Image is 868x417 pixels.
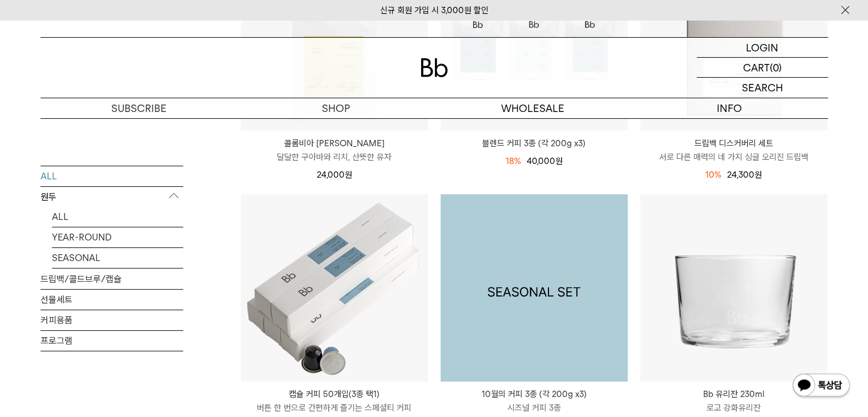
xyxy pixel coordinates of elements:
p: WHOLESALE [434,98,631,118]
a: 커피용품 [41,310,183,330]
p: 드립백 디스커버리 세트 [640,137,827,150]
p: 로고 강화유리잔 [640,401,827,415]
p: CART [743,58,770,77]
span: 원 [555,156,563,166]
span: 24,000 [317,170,352,180]
a: 신규 회원 가입 시 3,000원 할인 [380,5,488,15]
img: 1000000743_add2_064.png [441,194,628,382]
a: 블렌드 커피 3종 (각 200g x3) [441,137,628,150]
p: Bb 유리잔 230ml [640,387,827,401]
span: 24,300 [727,170,762,180]
a: 10월의 커피 3종 (각 200g x3) 시즈널 커피 3종 [441,387,628,415]
a: ALL [41,166,183,186]
p: 캡슐 커피 50개입(3종 택1) [241,387,428,401]
a: 선물세트 [41,290,183,310]
a: 프로그램 [41,331,183,351]
p: 버튼 한 번으로 간편하게 즐기는 스페셜티 커피 [241,401,428,415]
span: 원 [345,170,352,180]
a: 콜롬비아 [PERSON_NAME] 달달한 구아바와 리치, 산뜻한 유자 [241,137,428,164]
img: Bb 유리잔 230ml [640,194,827,382]
p: 달달한 구아바와 리치, 산뜻한 유자 [241,150,428,164]
a: SUBSCRIBE [41,98,237,118]
a: CART (0) [697,58,828,78]
a: SHOP [237,98,434,118]
a: ALL [52,207,183,227]
a: Bb 유리잔 230ml 로고 강화유리잔 [640,387,827,415]
a: 드립백/콜드브루/캡슐 [41,269,183,289]
p: 콜롬비아 [PERSON_NAME] [241,137,428,150]
img: 로고 [421,58,448,77]
img: 캡슐 커피 50개입(3종 택1) [241,194,428,382]
a: 캡슐 커피 50개입(3종 택1) 버튼 한 번으로 간편하게 즐기는 스페셜티 커피 [241,387,428,415]
a: 10월의 커피 3종 (각 200g x3) [441,194,628,382]
p: SEARCH [742,78,783,98]
p: 시즈널 커피 3종 [441,401,628,415]
p: 10월의 커피 3종 (각 200g x3) [441,387,628,401]
a: LOGIN [697,38,828,58]
p: 원두 [41,187,183,207]
a: YEAR-ROUND [52,227,183,247]
p: 서로 다른 매력의 네 가지 싱글 오리진 드립백 [640,150,827,164]
p: (0) [770,58,782,77]
a: 드립백 디스커버리 세트 서로 다른 매력의 네 가지 싱글 오리진 드립백 [640,137,827,164]
img: 카카오톡 채널 1:1 채팅 버튼 [792,372,851,400]
span: 40,000 [527,156,563,166]
p: INFO [631,98,828,118]
p: LOGIN [746,38,778,57]
div: 10% [705,168,721,182]
div: 18% [506,154,521,168]
span: 원 [754,170,762,180]
a: SEASONAL [52,248,183,268]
